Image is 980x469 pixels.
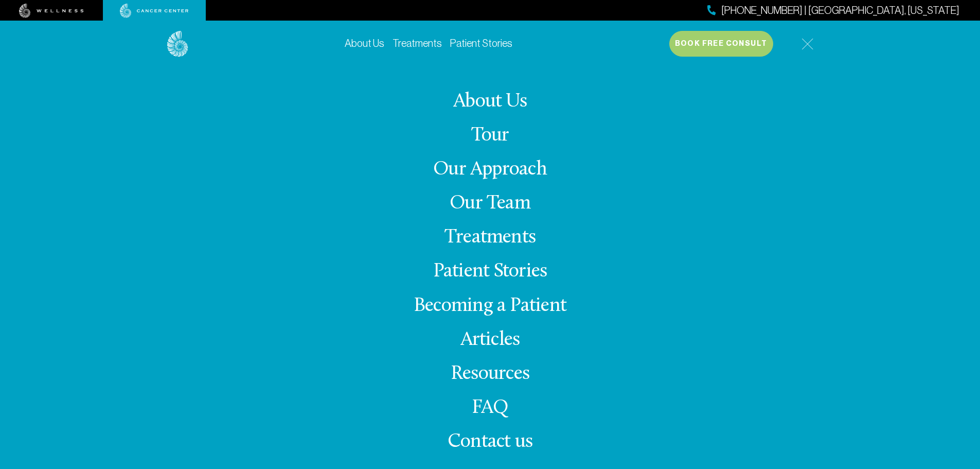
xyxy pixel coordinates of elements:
[19,4,84,18] img: wellness
[450,194,530,214] a: Our Team
[448,432,532,452] span: Contact us
[801,38,813,50] img: icon-hamburger
[433,262,547,282] a: Patient Stories
[393,38,442,49] a: Treatments
[460,330,520,350] a: Articles
[433,160,547,180] a: Our Approach
[453,92,527,112] a: About Us
[721,3,959,18] span: [PHONE_NUMBER] | [GEOGRAPHIC_DATA], [US_STATE]
[450,38,512,49] a: Patient Stories
[669,31,773,57] button: Book Free Consult
[120,4,189,18] img: cancer center
[167,31,188,57] img: logo
[707,3,959,18] a: [PHONE_NUMBER] | [GEOGRAPHIC_DATA], [US_STATE]
[451,364,529,384] a: Resources
[414,296,566,316] a: Becoming a Patient
[471,126,509,146] a: Tour
[345,38,384,49] a: About Us
[472,398,509,418] a: FAQ
[444,228,536,248] a: Treatments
